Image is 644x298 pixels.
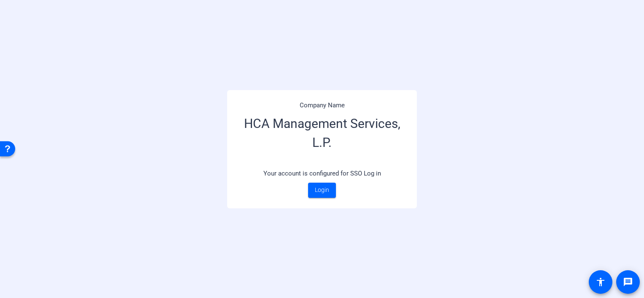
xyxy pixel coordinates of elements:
[596,277,606,287] mat-icon: accessibility
[623,277,633,287] mat-icon: message
[238,165,406,183] p: Your account is configured for SSO Log in
[238,110,406,165] h3: HCA Management Services, L.P.
[315,186,329,194] span: Login
[308,183,336,198] a: Login
[238,101,406,110] p: Company Name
